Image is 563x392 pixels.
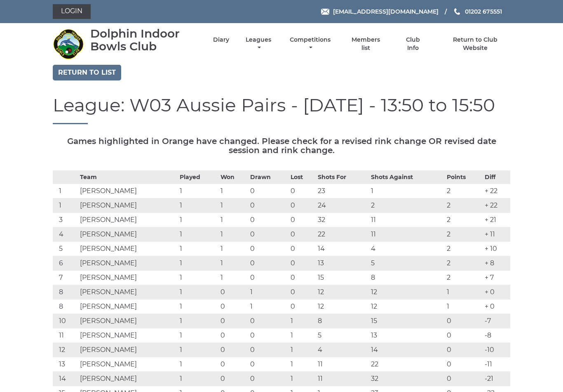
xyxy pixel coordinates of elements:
[218,328,248,343] td: 0
[483,271,510,285] td: + 7
[321,7,439,16] a: Email [EMAIL_ADDRESS][DOMAIN_NAME]
[369,372,445,386] td: 32
[248,357,289,372] td: 0
[178,300,218,314] td: 1
[369,213,445,227] td: 11
[347,36,385,52] a: Members list
[333,8,439,15] span: [EMAIL_ADDRESS][DOMAIN_NAME]
[53,4,91,19] a: Login
[369,343,445,357] td: 14
[78,300,178,314] td: [PERSON_NAME]
[53,137,510,155] h5: Games highlighted in Orange have changed. Please check for a revised rink change OR revised date ...
[369,227,445,242] td: 11
[53,28,84,59] img: Dolphin Indoor Bowls Club
[316,184,369,198] td: 23
[483,171,510,184] th: Diff
[289,328,316,343] td: 1
[53,95,510,124] h1: League: W03 Aussie Pairs - [DATE] - 13:50 to 15:50
[289,256,316,271] td: 0
[53,213,78,227] td: 3
[483,256,510,271] td: + 8
[369,285,445,300] td: 12
[445,343,483,357] td: 0
[218,300,248,314] td: 0
[78,271,178,285] td: [PERSON_NAME]
[316,227,369,242] td: 22
[248,171,289,184] th: Drawn
[248,314,289,328] td: 0
[289,213,316,227] td: 0
[445,184,483,198] td: 2
[369,328,445,343] td: 13
[248,227,289,242] td: 0
[218,171,248,184] th: Won
[445,198,483,213] td: 2
[289,314,316,328] td: 1
[316,314,369,328] td: 8
[369,314,445,328] td: 15
[289,357,316,372] td: 1
[483,184,510,198] td: + 22
[78,343,178,357] td: [PERSON_NAME]
[178,343,218,357] td: 1
[178,372,218,386] td: 1
[289,242,316,256] td: 0
[289,227,316,242] td: 0
[218,227,248,242] td: 1
[369,198,445,213] td: 2
[218,198,248,213] td: 1
[178,285,218,300] td: 1
[248,285,289,300] td: 1
[78,328,178,343] td: [PERSON_NAME]
[53,300,78,314] td: 8
[78,184,178,198] td: [PERSON_NAME]
[483,285,510,300] td: + 0
[248,184,289,198] td: 0
[289,285,316,300] td: 0
[483,198,510,213] td: + 22
[483,314,510,328] td: -7
[445,285,483,300] td: 1
[53,328,78,343] td: 11
[316,343,369,357] td: 4
[445,372,483,386] td: 0
[248,372,289,386] td: 0
[445,171,483,184] th: Points
[178,328,218,343] td: 1
[289,184,316,198] td: 0
[316,171,369,184] th: Shots For
[289,300,316,314] td: 0
[248,343,289,357] td: 0
[213,36,229,44] a: Diary
[399,36,426,52] a: Club Info
[465,8,502,15] span: 01202 675551
[178,227,218,242] td: 1
[78,198,178,213] td: [PERSON_NAME]
[316,213,369,227] td: 32
[369,256,445,271] td: 5
[248,300,289,314] td: 1
[316,357,369,372] td: 11
[178,184,218,198] td: 1
[445,227,483,242] td: 2
[218,213,248,227] td: 1
[483,372,510,386] td: -21
[248,198,289,213] td: 0
[316,372,369,386] td: 11
[445,314,483,328] td: 0
[289,271,316,285] td: 0
[178,213,218,227] td: 1
[445,300,483,314] td: 1
[78,372,178,386] td: [PERSON_NAME]
[53,285,78,300] td: 8
[483,328,510,343] td: -8
[178,171,218,184] th: Played
[53,65,121,80] a: Return to list
[288,36,333,52] a: Competitions
[248,256,289,271] td: 0
[53,271,78,285] td: 7
[244,36,273,52] a: Leagues
[78,242,178,256] td: [PERSON_NAME]
[316,198,369,213] td: 24
[445,328,483,343] td: 0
